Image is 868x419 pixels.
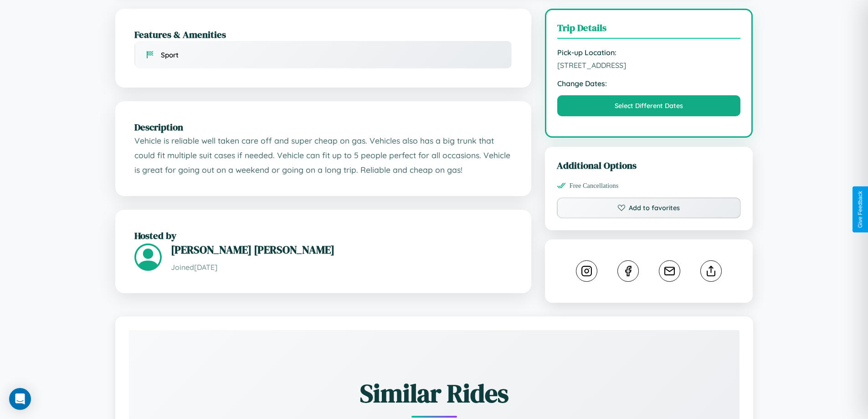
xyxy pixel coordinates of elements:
[134,120,512,134] h2: Description
[857,191,863,228] div: Give Feedback
[171,242,512,257] h3: [PERSON_NAME] [PERSON_NAME]
[557,159,741,172] h3: Additional Options
[570,182,619,190] span: Free Cancellations
[557,61,741,70] span: [STREET_ADDRESS]
[161,376,708,411] h2: Similar Rides
[557,95,741,116] button: Select Different Dates
[557,197,741,218] button: Add to favorites
[557,48,741,57] strong: Pick-up Location:
[557,21,741,39] h3: Trip Details
[134,134,512,177] p: Vehicle is reliable well taken care off and super cheap on gas. Vehicles also has a big trunk tha...
[161,51,179,59] span: Sport
[9,388,31,410] div: Open Intercom Messenger
[171,261,512,274] p: Joined [DATE]
[557,79,741,88] strong: Change Dates:
[134,28,512,41] h2: Features & Amenities
[134,229,512,242] h2: Hosted by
